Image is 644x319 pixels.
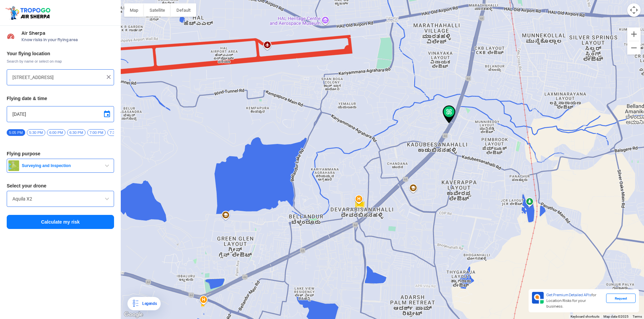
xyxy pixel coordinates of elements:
[19,163,103,168] span: Surveying and Inspection
[633,315,642,318] a: Terms
[532,292,544,304] img: Premium APIs
[107,129,126,136] span: 7:30 PM
[7,96,114,101] h3: Flying date & time
[122,310,145,319] a: Open this area in Google Maps (opens a new window)
[21,37,114,43] span: Know risks in your flying area
[571,314,599,319] button: Keyboard shortcuts
[124,3,144,17] button: Show street map
[87,129,106,136] span: 7:00 PM
[7,51,114,56] h3: Your flying location
[12,73,103,81] input: Search your flying location
[606,294,636,303] div: Request
[27,129,45,136] span: 5:30 PM
[7,129,25,136] span: 5:05 PM
[627,3,641,17] button: Map camera controls
[7,151,114,156] h3: Flying purpose
[8,160,19,171] img: survey.png
[122,310,145,319] img: Google
[21,30,114,36] span: Air Sherpa
[67,129,86,136] span: 6:30 PM
[7,183,114,188] h3: Select your drone
[105,74,112,80] img: ic_close.png
[544,292,606,310] div: for Location Risks for your business.
[12,195,108,203] input: Search by name or Brand
[627,27,641,41] button: Zoom in
[603,315,629,318] span: Map data ©2025
[7,59,114,64] span: Search by name or select on map
[140,300,157,308] div: Legends
[5,5,53,20] img: ic_tgdronemaps.svg
[12,110,108,118] input: Select Date
[627,41,641,55] button: Zoom out
[131,300,140,308] img: Legends
[7,32,15,40] img: Risk Scores
[7,215,114,229] button: Calculate my risk
[546,293,591,297] span: Get Premium Detailed APIs
[144,3,171,17] button: Show satellite imagery
[47,129,65,136] span: 6:00 PM
[7,159,114,173] button: Surveying and Inspection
